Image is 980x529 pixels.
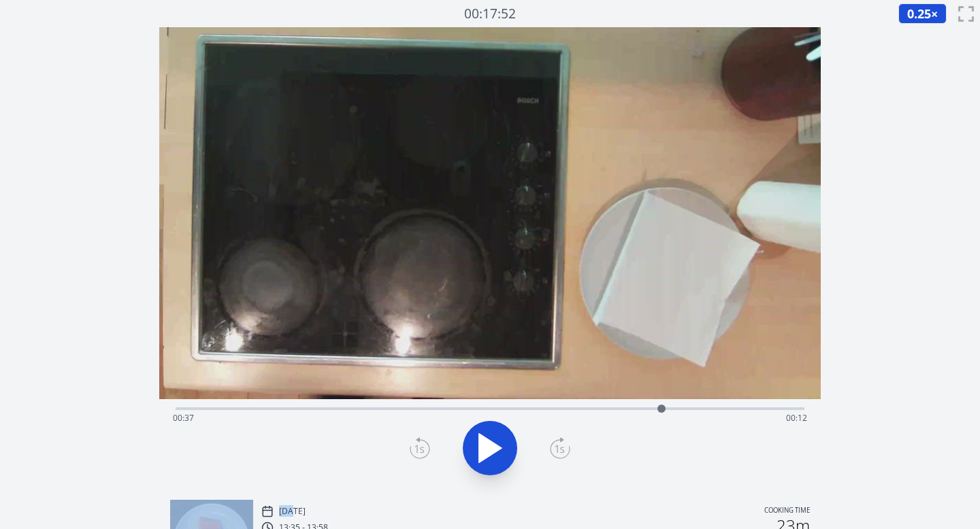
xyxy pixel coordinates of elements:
[173,412,194,424] span: 00:37
[279,506,306,517] p: [DATE]
[907,5,931,22] span: 0.25
[764,505,810,517] p: Cooking time
[464,4,516,24] a: 00:17:52
[786,412,807,424] span: 00:12
[898,3,947,24] button: 0.25×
